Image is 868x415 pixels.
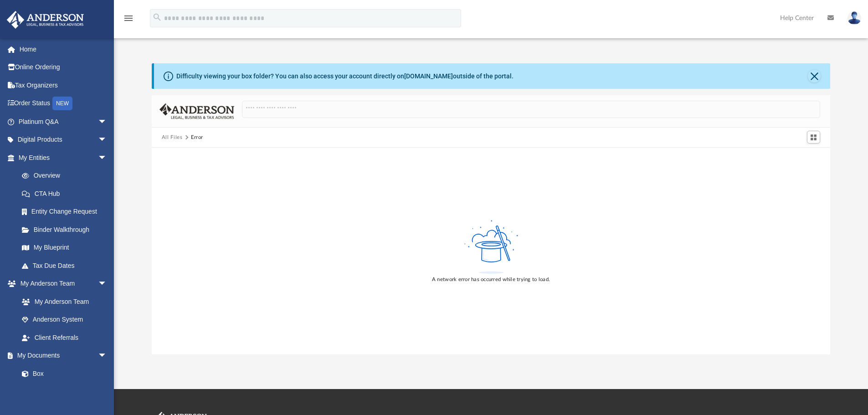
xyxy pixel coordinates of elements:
span: arrow_drop_down [98,131,116,149]
a: My Anderson Teamarrow_drop_down [6,275,116,293]
a: Online Ordering [6,58,121,77]
div: A network error has occurred while trying to load. [432,276,550,284]
a: menu [123,17,134,24]
img: User Pic [847,11,861,25]
a: Overview [13,167,121,185]
span: arrow_drop_down [98,149,116,167]
a: Order StatusNEW [6,94,121,113]
a: Tax Due Dates [13,256,121,275]
a: Box [13,364,112,383]
a: My Entitiesarrow_drop_down [6,149,121,167]
a: Platinum Q&Aarrow_drop_down [6,113,121,131]
div: Difficulty viewing your box folder? You can also access your account directly on outside of the p... [176,72,514,81]
a: My Documentsarrow_drop_down [6,347,116,365]
button: All Files [162,133,183,142]
div: NEW [52,97,72,110]
a: Meeting Minutes [13,383,116,401]
a: Binder Walkthrough [13,220,121,239]
a: CTA Hub [13,184,121,203]
button: Close [808,70,821,82]
a: Entity Change Request [13,203,121,221]
a: [DOMAIN_NAME] [404,72,453,80]
span: arrow_drop_down [98,275,116,293]
span: arrow_drop_down [98,113,116,131]
div: Error [191,133,203,142]
input: Search files and folders [242,101,820,118]
i: menu [123,13,134,24]
a: Home [6,40,121,58]
img: Anderson Advisors Platinum Portal [4,11,87,29]
a: Tax Organizers [6,76,121,94]
a: My Blueprint [13,239,116,257]
span: arrow_drop_down [98,347,116,365]
i: search [152,12,162,22]
a: Anderson System [13,311,116,329]
a: My Anderson Team [13,292,112,311]
button: Switch to Grid View [807,131,821,143]
a: Client Referrals [13,328,116,347]
a: Digital Productsarrow_drop_down [6,131,121,149]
